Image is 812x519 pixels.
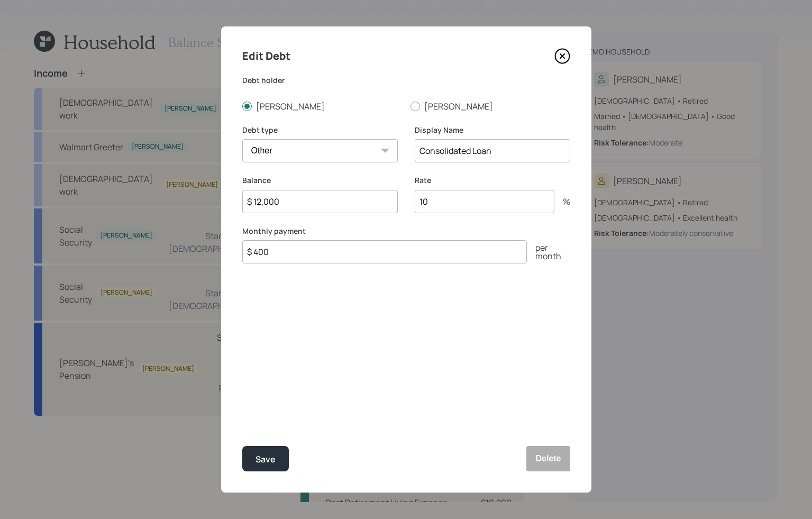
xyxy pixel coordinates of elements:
label: Balance [242,175,398,186]
label: Display Name [415,125,570,135]
div: % [554,197,570,206]
button: Save [242,446,289,471]
label: Monthly payment [242,226,570,236]
div: per month [527,243,570,260]
label: Debt type [242,125,398,135]
label: Rate [415,175,570,186]
label: [PERSON_NAME] [410,101,570,112]
button: Delete [526,446,570,471]
label: Debt holder [242,75,570,86]
div: Save [256,452,276,467]
h4: Edit Debt [242,48,290,65]
label: [PERSON_NAME] [242,101,402,112]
